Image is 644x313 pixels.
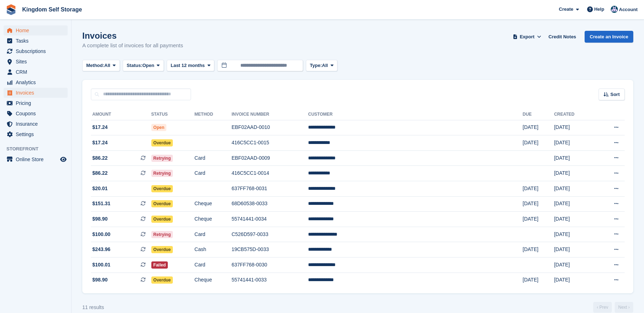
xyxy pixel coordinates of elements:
[554,166,595,181] td: [DATE]
[16,67,59,77] span: CRM
[4,88,68,98] a: menu
[4,98,68,108] a: menu
[86,62,104,69] span: Method:
[4,119,68,129] a: menu
[82,60,120,72] button: Method: All
[195,150,232,166] td: Card
[16,98,59,108] span: Pricing
[16,119,59,129] span: Insurance
[82,42,183,50] p: A complete list of invoices for all payments
[231,196,308,212] td: 68D60538-0033
[4,154,68,164] a: menu
[554,181,595,197] td: [DATE]
[523,135,554,151] td: [DATE]
[554,135,595,151] td: [DATE]
[231,181,308,197] td: 637FF768-0031
[127,62,142,69] span: Status:
[151,155,173,162] span: Retrying
[306,60,337,72] button: Type: All
[16,88,59,98] span: Invoices
[19,4,85,15] a: Kingdom Self Storage
[523,196,554,212] td: [DATE]
[151,216,173,223] span: Overdue
[92,215,108,223] span: $98.90
[92,154,108,162] span: $86.22
[16,46,59,56] span: Subscriptions
[4,36,68,46] a: menu
[231,273,308,288] td: 55741441-0033
[16,154,59,164] span: Online Store
[195,196,232,212] td: Cheque
[554,242,595,257] td: [DATE]
[151,246,173,253] span: Overdue
[619,6,638,13] span: Account
[4,67,68,77] a: menu
[310,62,322,69] span: Type:
[231,109,308,120] th: Invoice Number
[16,25,59,35] span: Home
[594,6,604,13] span: Help
[610,91,620,98] span: Sort
[6,4,16,15] img: stora-icon-8386f47178a22dfd0bd8f6a31ec36ba5ce8667c1dd55bd0f319d3a0aa187defe.svg
[611,6,618,13] img: Bradley Werlin
[615,302,633,313] a: Next
[231,120,308,135] td: EBF02AAD-0010
[151,231,173,238] span: Retrying
[195,257,232,273] td: Card
[92,231,111,238] span: $100.00
[16,36,59,46] span: Tasks
[142,62,154,69] span: Open
[195,227,232,242] td: Card
[151,200,173,207] span: Overdue
[151,170,173,177] span: Retrying
[231,135,308,151] td: 416C5CC1-0015
[523,109,554,120] th: Due
[523,212,554,227] td: [DATE]
[195,273,232,288] td: Cheque
[554,196,595,212] td: [DATE]
[151,139,173,146] span: Overdue
[82,304,104,311] div: 11 results
[523,273,554,288] td: [DATE]
[91,109,151,120] th: Amount
[151,185,173,192] span: Overdue
[195,166,232,181] td: Card
[308,109,523,120] th: Customer
[546,31,579,43] a: Credit Notes
[4,57,68,67] a: menu
[16,77,59,87] span: Analytics
[523,242,554,257] td: [DATE]
[554,212,595,227] td: [DATE]
[92,276,108,284] span: $98.90
[151,276,173,284] span: Overdue
[92,246,111,253] span: $243.96
[92,185,108,192] span: $20.01
[92,200,111,207] span: $151.31
[104,62,111,69] span: All
[151,124,167,131] span: Open
[59,155,68,164] a: Preview store
[4,77,68,87] a: menu
[171,62,205,69] span: Last 12 months
[231,227,308,242] td: C526D597-0033
[92,139,108,146] span: $17.24
[16,57,59,67] span: Sites
[231,242,308,257] td: 19CB575D-0033
[231,166,308,181] td: 416C5CC1-0014
[593,302,612,313] a: Previous
[554,109,595,120] th: Created
[231,212,308,227] td: 55741441-0034
[123,60,164,72] button: Status: Open
[322,62,328,69] span: All
[6,145,71,153] span: Storefront
[16,109,59,119] span: Coupons
[92,261,111,269] span: $100.01
[554,273,595,288] td: [DATE]
[592,302,635,313] nav: Page
[523,181,554,197] td: [DATE]
[554,227,595,242] td: [DATE]
[231,150,308,166] td: EBF02AAD-0009
[195,242,232,257] td: Cash
[554,120,595,135] td: [DATE]
[16,129,59,139] span: Settings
